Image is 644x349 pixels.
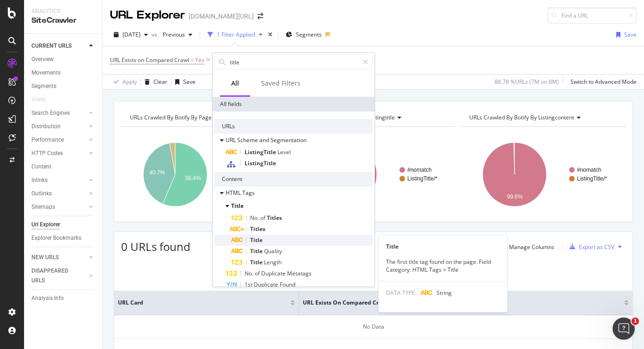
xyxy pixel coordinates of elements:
[495,78,559,86] div: 88.78 % URLs ( 7M on 8M )
[159,27,196,42] button: Previous
[31,55,54,64] div: Overview
[379,258,507,274] div: The first title tag found on the page. Field Category: HTML Tags > Title
[282,27,325,42] button: Segments
[261,79,301,88] div: Saved Filters
[121,239,190,254] span: 0 URLs found
[287,269,312,277] span: Metatags
[566,239,614,254] button: Export as CSV
[267,214,282,222] span: Titles
[31,202,86,212] a: Sitemaps
[31,7,95,15] div: Analytics
[31,220,96,230] a: Url Explorer
[245,148,277,156] span: ListingTitle
[469,113,574,121] span: URLs Crawled By Botify By listingcontent
[31,202,55,212] div: Sitemaps
[31,175,48,185] div: Inlinks
[31,175,86,185] a: Inlinks
[31,149,63,158] div: HTTP Codes
[577,175,607,182] text: ListingTitle/*
[31,81,96,91] a: Segments
[110,75,137,89] button: Apply
[245,159,276,167] span: ListingTitle
[185,175,201,181] text: 56.4%
[296,31,322,38] span: Segments
[195,54,204,67] span: Yes
[613,318,635,340] iframe: Intercom live chat
[190,56,194,64] span: =
[31,293,96,303] a: Analysis Info
[570,78,637,86] div: Switch to Advanced Mode
[237,136,259,144] span: Scheme
[121,134,286,215] svg: A chart.
[31,162,51,172] div: Content
[261,269,287,277] span: Duplicate
[31,189,86,199] a: Outlinks
[250,236,263,244] span: Title
[31,108,70,118] div: Search Engines
[260,214,267,222] span: of
[259,136,270,144] span: and
[31,253,59,262] div: NEW URLS
[183,78,196,86] div: Save
[130,113,228,121] span: URLs Crawled By Botify By page_types
[123,31,141,38] span: 2025 Jul. 8th
[31,68,61,78] div: Movements
[31,189,52,199] div: Outlinks
[31,293,64,303] div: Analysis Info
[159,31,185,38] span: Previous
[31,41,86,51] a: CURRENT URLS
[172,75,196,89] button: Save
[31,135,64,145] div: Performance
[379,243,507,250] div: Title
[270,136,307,144] span: Segmentation
[128,110,278,125] h4: URLs Crawled By Botify By page_types
[245,280,254,288] span: 1st
[31,162,96,172] a: Content
[280,280,295,288] span: Found
[460,134,626,215] svg: A chart.
[31,266,78,286] div: DISAPPEARED URLS
[123,78,137,86] div: Apply
[226,136,237,144] span: URL
[303,299,610,307] span: URL Exists on Compared Crawl
[255,269,261,277] span: of
[300,113,395,121] span: URLs Crawled By Botify By listingtitle
[250,214,260,222] span: No.
[579,243,614,251] div: Export as CSV
[229,55,359,69] input: Search by field name
[189,12,254,21] div: [DOMAIN_NAME][URL]
[110,27,152,42] button: [DATE]
[31,108,86,118] a: Search Engines
[31,220,60,230] div: Url Explorer
[436,289,452,297] span: String
[407,175,437,182] text: ListingTitle/*
[31,41,72,51] div: CURRENT URLS
[217,31,255,38] div: 1 Filter Applied
[31,122,86,131] a: Distribution
[31,95,55,105] a: Visits
[213,97,374,112] div: All fields
[31,81,56,91] div: Segments
[266,30,274,39] div: times
[277,148,291,156] span: Level
[509,243,554,251] div: Manage Columns
[141,75,167,89] button: Clear
[577,167,601,173] text: #nomatch
[118,299,288,307] span: URL Card
[250,258,264,266] span: Title
[632,318,639,325] span: 1
[31,266,86,286] a: DISAPPEARED URLS
[110,7,185,23] div: URL Explorer
[624,31,637,38] div: Save
[245,269,255,277] span: No.
[110,56,189,64] span: URL Exists on Compared Crawl
[114,315,632,339] div: No Data
[152,31,159,38] span: vs
[250,225,265,233] span: Titles
[258,13,263,19] div: arrow-right-arrow-left
[149,169,165,176] text: 40.7%
[204,27,266,42] button: 1 Filter Applied
[254,280,280,288] span: Duplicate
